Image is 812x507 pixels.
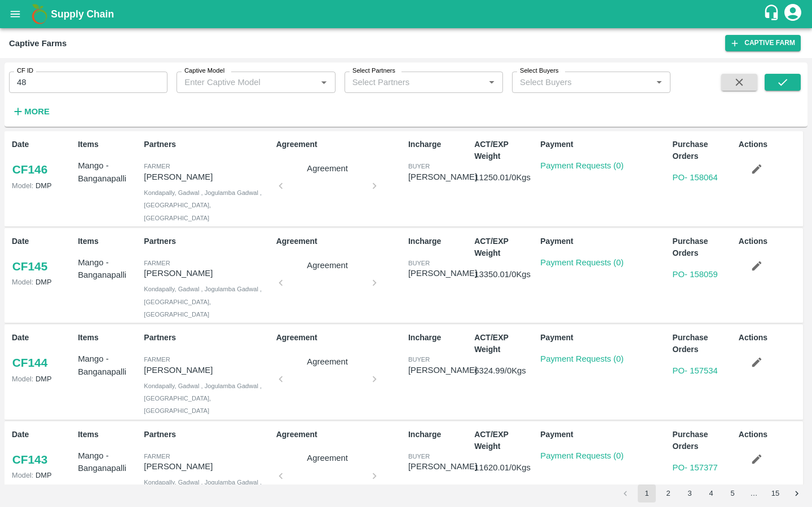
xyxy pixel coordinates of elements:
[144,139,271,150] p: Partners
[12,159,48,180] a: CF146
[285,259,370,272] p: Agreement
[739,139,800,150] p: Actions
[12,373,73,384] p: DMP
[12,180,73,191] p: DMP
[12,450,48,470] a: CF143
[144,163,170,170] span: Farmer
[24,107,50,116] strong: More
[673,429,734,452] p: Purchase Orders
[144,429,271,441] p: Partners
[276,139,404,150] p: Agreement
[51,6,763,22] a: Supply Chain
[515,75,634,90] input: Select Buyers
[184,66,224,75] label: Captive Model
[652,75,667,90] button: Open
[474,429,536,452] p: ACT/EXP Weight
[702,484,720,502] button: Go to page 4
[9,102,52,121] button: More
[144,189,262,221] span: Kondapally, Gadwal , Jogulamba Gadwal , [GEOGRAPHIC_DATA], [GEOGRAPHIC_DATA]
[144,286,262,318] span: Kondapally, Gadwal , Jogulamba Gadwal , [GEOGRAPHIC_DATA], [GEOGRAPHIC_DATA]
[408,260,430,266] span: buyer
[540,332,668,344] p: Payment
[725,35,801,51] a: Captive Farm
[12,278,33,286] span: Model:
[12,139,73,150] p: Date
[484,75,499,90] button: Open
[144,267,271,279] p: [PERSON_NAME]
[144,332,271,344] p: Partners
[408,453,430,460] span: buyer
[408,171,477,183] div: [PERSON_NAME]
[28,3,51,25] img: logo
[144,171,271,183] p: [PERSON_NAME]
[12,470,73,481] p: DMP
[276,235,404,247] p: Agreement
[540,139,668,150] p: Payment
[408,267,477,279] div: [PERSON_NAME]
[276,332,404,344] p: Agreement
[12,353,48,373] a: CF144
[78,235,139,247] p: Items
[285,162,370,175] p: Agreement
[78,353,139,378] p: Mango - Banganapalli
[12,181,33,190] span: Model:
[474,364,536,377] p: 6324.99 / 0 Kgs
[474,139,536,162] p: ACT/EXP Weight
[285,355,370,368] p: Agreement
[723,484,742,502] button: Go to page 5
[739,332,800,344] p: Actions
[180,75,313,90] input: Enter Captive Model
[783,2,803,26] div: account of current user
[144,356,170,363] span: Farmer
[12,277,73,287] p: DMP
[673,139,734,162] p: Purchase Orders
[673,235,734,259] p: Purchase Orders
[788,484,806,502] button: Go to next page
[144,235,271,247] p: Partners
[408,139,470,150] p: Incharge
[78,256,139,282] p: Mango - Banganapalli
[78,139,139,150] p: Items
[681,484,699,502] button: Go to page 3
[78,429,139,441] p: Items
[348,75,466,90] input: Select Partners
[474,332,536,355] p: ACT/EXP Weight
[745,488,763,499] div: …
[12,256,48,277] a: CF145
[540,258,624,267] a: Payment Requests (0)
[316,75,331,90] button: Open
[540,354,624,363] a: Payment Requests (0)
[9,72,167,93] input: Enter CF ID
[474,171,536,184] p: 11250.01 / 0 Kgs
[12,235,73,247] p: Date
[78,450,139,475] p: Mango - Banganapalli
[673,173,718,182] a: PO- 158064
[540,161,624,170] a: Payment Requests (0)
[352,66,395,75] label: Select Partners
[673,332,734,355] p: Purchase Orders
[540,429,668,441] p: Payment
[766,484,784,502] button: Go to page 15
[9,36,67,51] div: Captive Farms
[51,8,114,20] b: Supply Chain
[12,332,73,344] p: Date
[673,270,718,279] a: PO- 158059
[408,163,430,170] span: buyer
[78,159,139,185] p: Mango - Banganapalli
[144,453,170,460] span: Farmer
[408,356,430,363] span: buyer
[144,383,262,415] span: Kondapally, Gadwal , Jogulamba Gadwal , [GEOGRAPHIC_DATA], [GEOGRAPHIC_DATA]
[12,429,73,441] p: Date
[520,66,559,75] label: Select Buyers
[540,235,668,247] p: Payment
[739,429,800,441] p: Actions
[144,460,271,473] p: [PERSON_NAME]
[78,332,139,344] p: Items
[144,260,170,266] span: Farmer
[408,429,470,441] p: Incharge
[276,429,404,441] p: Agreement
[144,364,271,376] p: [PERSON_NAME]
[638,484,656,502] button: page 1
[2,1,28,27] button: open drawer
[615,484,807,502] nav: pagination navigation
